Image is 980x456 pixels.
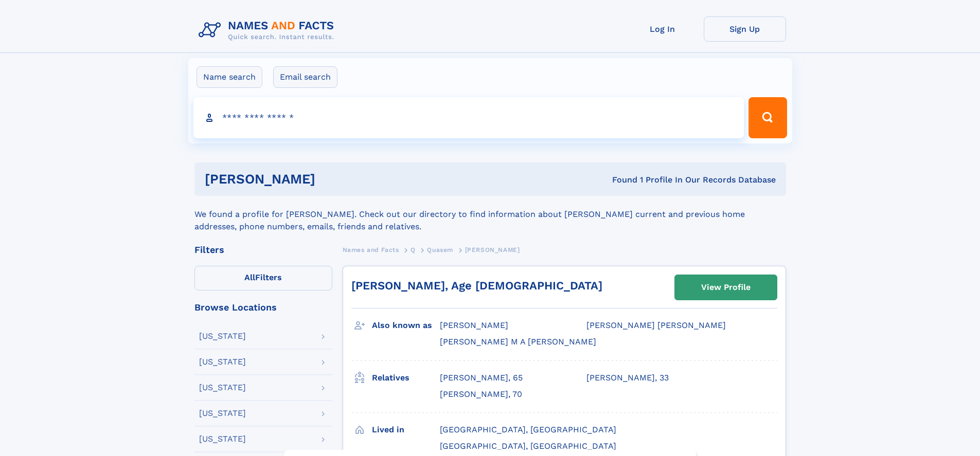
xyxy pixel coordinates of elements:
[427,243,453,256] a: Quasem
[194,303,332,312] div: Browse Locations
[704,16,786,42] a: Sign Up
[372,369,440,387] h3: Relatives
[675,275,777,300] a: View Profile
[194,245,332,254] div: Filters
[440,441,616,451] span: [GEOGRAPHIC_DATA], [GEOGRAPHIC_DATA]
[244,272,255,282] span: All
[194,196,786,233] div: We found a profile for [PERSON_NAME]. Check out our directory to find information about [PERSON_N...
[586,372,669,384] a: [PERSON_NAME], 33
[621,16,704,42] a: Log In
[199,435,246,443] div: [US_STATE]
[440,372,523,384] a: [PERSON_NAME], 65
[701,276,751,299] div: View Profile
[372,317,440,334] h3: Also known as
[343,243,399,256] a: Names and Facts
[440,389,522,400] a: [PERSON_NAME], 70
[194,266,332,290] label: Filters
[749,97,787,138] button: Search Button
[351,279,602,292] a: [PERSON_NAME], Age [DEMOGRAPHIC_DATA]
[199,384,246,392] div: [US_STATE]
[199,409,246,417] div: [US_STATE]
[205,173,464,186] h1: [PERSON_NAME]
[199,332,246,340] div: [US_STATE]
[427,246,453,253] span: Quasem
[440,425,616,434] span: [GEOGRAPHIC_DATA], [GEOGRAPHIC_DATA]
[193,97,744,138] input: search input
[465,246,520,253] span: [PERSON_NAME]
[411,243,416,256] a: Q
[411,246,416,253] span: Q
[586,320,726,330] span: [PERSON_NAME] [PERSON_NAME]
[199,358,246,366] div: [US_STATE]
[194,16,343,44] img: Logo Names and Facts
[440,337,596,346] span: [PERSON_NAME] M A [PERSON_NAME]
[273,66,337,88] label: Email search
[440,320,508,330] span: [PERSON_NAME]
[372,421,440,439] h3: Lived in
[197,66,262,88] label: Name search
[464,174,776,186] div: Found 1 Profile In Our Records Database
